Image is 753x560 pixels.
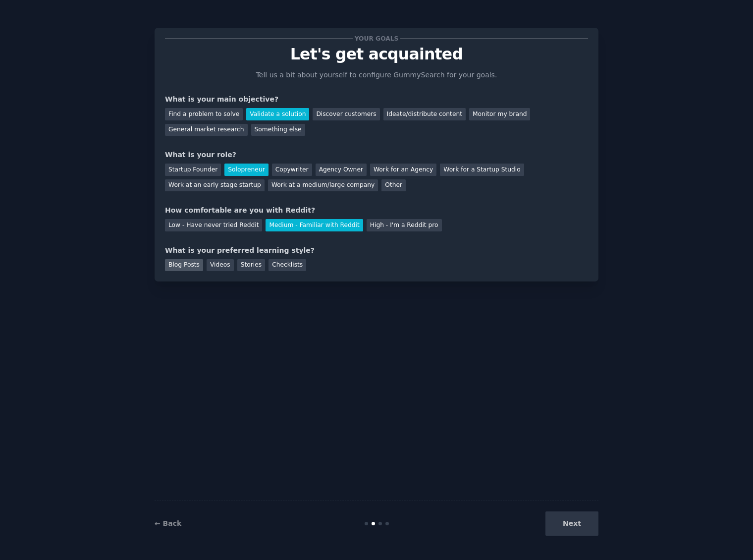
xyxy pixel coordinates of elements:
[165,108,243,120] div: Find a problem to solve
[313,108,379,120] div: Discover customers
[469,108,530,120] div: Monitor my brand
[316,164,367,176] div: Agency Owner
[165,179,265,192] div: Work at an early stage startup
[246,108,309,120] div: Validate a solution
[224,164,268,176] div: Solopreneur
[165,219,262,231] div: Low - Have never tried Reddit
[268,179,378,192] div: Work at a medium/large company
[383,108,466,120] div: Ideate/distribute content
[367,219,442,231] div: High - I'm a Reddit pro
[165,94,588,105] div: What is your main objective?
[252,70,501,80] p: Tell us a bit about yourself to configure GummySearch for your goals.
[165,150,588,160] div: What is your role?
[381,179,406,192] div: Other
[353,33,400,44] span: Your goals
[165,259,203,272] div: Blog Posts
[440,164,524,176] div: Work for a Startup Studio
[370,164,436,176] div: Work for an Agency
[269,259,306,272] div: Checklists
[237,259,265,272] div: Stories
[165,124,248,136] div: General market research
[272,164,312,176] div: Copywriter
[165,164,221,176] div: Startup Founder
[155,519,181,527] a: ← Back
[165,245,588,256] div: What is your preferred learning style?
[165,46,588,63] p: Let's get acquainted
[207,259,234,272] div: Videos
[266,219,363,231] div: Medium - Familiar with Reddit
[251,124,305,136] div: Something else
[165,205,588,216] div: How comfortable are you with Reddit?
